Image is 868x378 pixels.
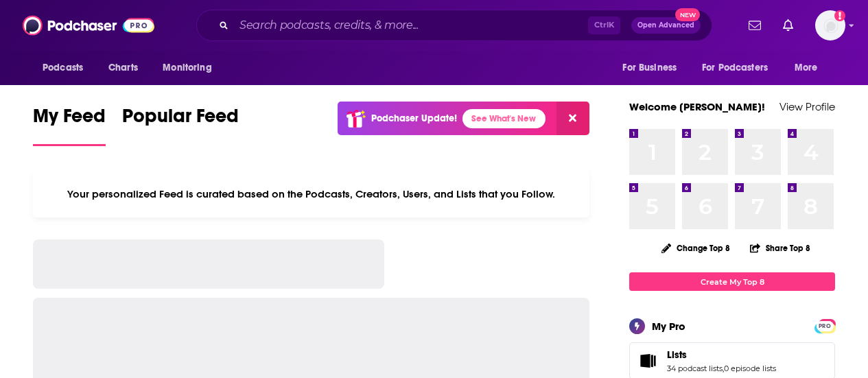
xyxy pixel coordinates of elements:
span: PRO [817,321,833,331]
span: Ctrl K [588,16,620,34]
p: Podchaser Update! [371,113,457,124]
span: Lists [667,349,687,361]
div: My Pro [652,320,685,333]
button: Share Top 8 [749,235,811,261]
span: Popular Feed [122,104,239,136]
div: Your personalized Feed is curated based on the Podcasts, Creators, Users, and Lists that you Follow. [33,171,589,217]
span: For Business [622,58,677,78]
a: Charts [99,55,146,81]
a: PRO [817,320,833,331]
span: Charts [108,58,138,78]
a: 34 podcast lists [667,364,723,373]
a: My Feed [33,104,106,146]
a: 0 episode lists [724,364,776,373]
span: New [675,8,700,21]
span: Logged in as AtriaBooks [815,10,845,40]
button: open menu [613,55,694,81]
a: Show notifications dropdown [743,14,766,37]
button: open menu [33,55,101,81]
span: My Feed [33,104,106,136]
a: View Profile [779,100,835,113]
span: , [723,364,724,373]
span: Open Advanced [637,22,694,29]
a: Lists [667,349,776,361]
a: Show notifications dropdown [777,14,799,37]
svg: Add a profile image [834,10,845,21]
button: Change Top 8 [653,239,738,257]
a: Create My Top 8 [629,272,835,291]
span: For Podcasters [702,58,768,78]
button: open menu [785,55,835,81]
span: More [795,58,818,78]
img: User Profile [815,10,845,40]
a: Popular Feed [122,104,239,146]
a: Lists [634,351,661,370]
button: open menu [153,55,229,81]
button: Open AdvancedNew [631,17,701,34]
button: open menu [693,55,788,81]
span: Podcasts [43,58,83,78]
a: See What's New [462,109,546,128]
a: Welcome [PERSON_NAME]! [629,100,765,113]
button: Show profile menu [815,10,845,40]
div: Search podcasts, credits, & more... [196,10,712,41]
span: Monitoring [163,58,211,78]
img: Podchaser - Follow, Share and Rate Podcasts [23,12,154,38]
input: Search podcasts, credits, & more... [234,14,588,36]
